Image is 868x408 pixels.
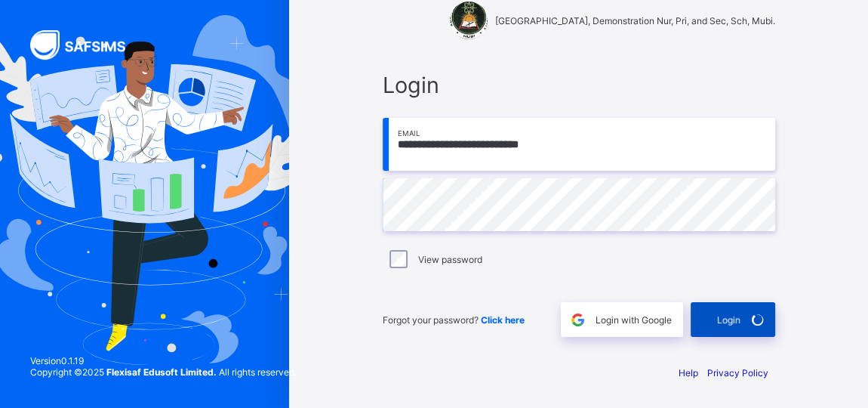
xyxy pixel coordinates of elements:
[30,355,297,366] span: Version 0.1.19
[106,366,217,378] strong: Flexisaf Edusoft Limited.
[30,366,297,378] span: Copyright © 2025 All rights reserved.
[383,314,525,326] span: Forgot your password?
[30,30,143,60] img: SAFSIMS Logo
[596,314,672,326] span: Login with Google
[569,311,586,329] img: google.396cfc9801f0270233282035f929180a.svg
[495,15,775,26] span: [GEOGRAPHIC_DATA], Demonstration Nur, Pri, and Sec, Sch, Mubi.
[679,367,698,379] a: Help
[481,314,525,326] a: Click here
[418,254,482,265] label: View password
[383,72,775,98] span: Login
[707,367,768,379] a: Privacy Policy
[717,314,740,326] span: Login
